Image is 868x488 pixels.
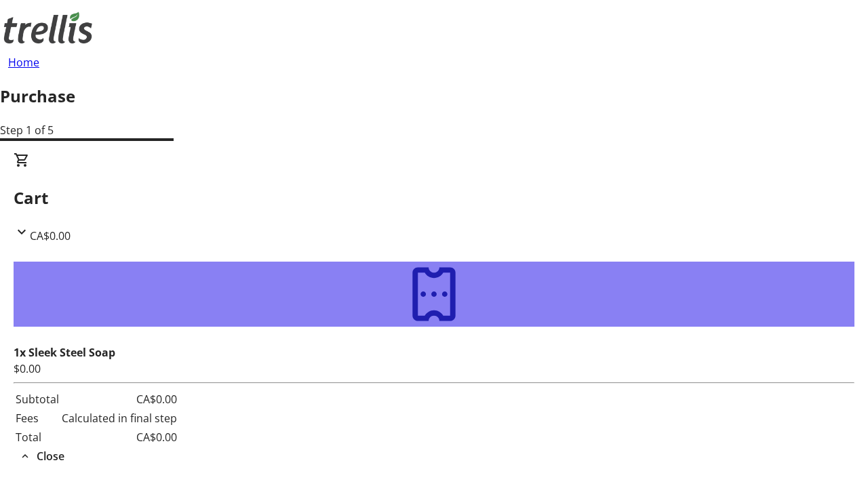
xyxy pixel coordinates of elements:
strong: 1x Sleek Steel Soap [14,345,115,360]
h2: Cart [14,186,854,210]
td: CA$0.00 [61,428,178,446]
td: Subtotal [15,390,60,408]
div: $0.00 [14,361,854,377]
td: Fees [15,409,60,427]
button: Close [14,448,70,464]
td: Total [15,428,60,446]
td: CA$0.00 [61,390,178,408]
div: CartCA$0.00 [14,152,854,244]
span: CA$0.00 [30,228,71,243]
div: CartCA$0.00 [14,244,854,465]
td: Calculated in final step [61,409,178,427]
span: Close [37,448,64,464]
